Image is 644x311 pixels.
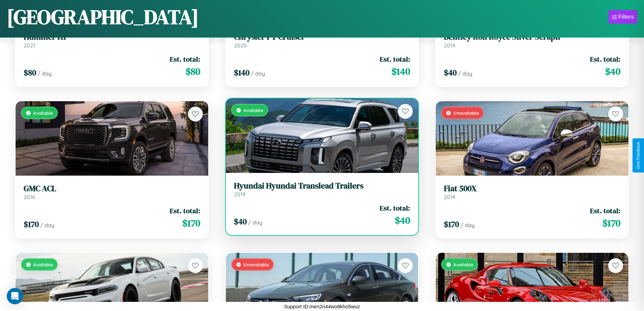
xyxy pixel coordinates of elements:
[234,216,247,227] span: $ 40
[391,65,410,78] span: $ 140
[609,10,637,24] button: Filters
[234,181,410,198] a: Hyundai Hyundai Translead Trailers2019
[251,70,265,77] span: / day
[234,42,247,49] span: 2020
[444,184,620,194] h3: Fiat 500X
[182,216,200,230] span: $ 170
[234,32,410,49] a: Chrysler PT Cruiser2020
[444,67,457,78] span: $ 40
[444,184,620,200] a: Fiat 500X2014
[605,65,620,78] span: $ 40
[444,219,459,230] span: $ 170
[243,262,269,267] span: Unavailable
[24,184,200,200] a: GMC ACL2016
[33,262,53,267] span: Available
[234,191,245,198] span: 2019
[590,54,620,64] span: Est. total:
[444,32,620,49] a: Bentley Roll Royce Silver Seraph2014
[243,107,263,113] span: Available
[444,32,620,42] h3: Bentley Roll Royce Silver Seraph
[38,70,52,77] span: / day
[234,181,410,191] h3: Hyundai Hyundai Translead Trailers
[460,222,475,228] span: / day
[24,42,35,49] span: 2021
[248,219,262,226] span: / day
[24,184,200,194] h3: GMC ACL
[170,206,200,216] span: Est. total:
[186,65,200,78] span: $ 80
[234,67,249,78] span: $ 140
[24,194,35,200] span: 2016
[7,288,23,304] div: Open Intercom Messenger
[40,222,54,228] span: / day
[453,110,479,116] span: Unavailable
[590,206,620,216] span: Est. total:
[444,194,455,200] span: 2014
[7,3,199,31] h1: [GEOGRAPHIC_DATA]
[33,110,53,116] span: Available
[444,42,455,49] span: 2014
[395,214,410,227] span: $ 40
[170,54,200,64] span: Est. total:
[380,203,410,213] span: Est. total:
[380,54,410,64] span: Est. total:
[602,216,620,230] span: $ 170
[284,302,360,311] p: Support ID: men2ri44wo8kho5wuz
[636,142,641,169] div: Give Feedback
[453,262,473,267] span: Available
[458,70,472,77] span: / day
[618,14,634,20] div: Filters
[24,219,39,230] span: $ 170
[24,32,200,49] a: Hummer H12021
[24,67,36,78] span: $ 80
